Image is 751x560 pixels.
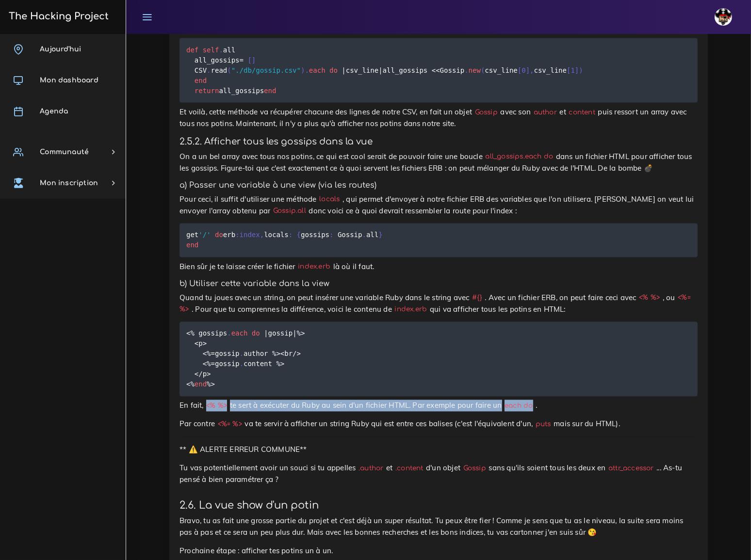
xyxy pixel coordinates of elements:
[186,46,198,54] span: def
[579,66,583,74] span: )
[180,293,691,315] code: <%= %>
[715,8,732,26] img: avatar
[40,179,98,187] span: Mon inscription
[518,66,522,74] span: [
[180,279,698,288] h5: b) Utiliser cette variable dans la view
[260,231,264,239] span: ,
[40,108,68,115] span: Agenda
[195,87,219,95] span: return
[180,500,698,512] h3: 2.6. La vue show d'un potin
[240,350,244,358] span: .
[219,46,223,54] span: .
[235,231,260,239] span: :index
[186,45,583,96] code: all all_gossips read csv_line all_gossips << csv_line csv_line all_gossips
[305,66,309,74] span: .
[338,231,362,239] span: Gossip
[227,66,231,74] span: (
[180,545,698,557] p: Prochaine étape : afficher tes potins un à un.
[231,66,301,74] span: "./db/gossip.csv"
[637,293,663,303] code: <% %>
[231,330,248,337] span: each
[203,46,219,54] span: self
[215,419,245,430] code: <%= %>
[240,360,244,368] span: .
[180,136,698,147] h4: 2.5.2. Afficher tous les gossips dans la vue
[378,66,382,74] span: |
[270,206,309,216] code: Gossip.all
[195,381,207,388] span: end
[252,56,256,64] span: ]
[186,328,305,390] code: <% gossips gossip %> <p> <% gossip author %><br > <% gossip content %> < p> <% %>
[530,66,534,74] span: ,
[180,261,698,272] p: Bien sûr je te laisse créer le fichier là où il faut.
[227,330,231,337] span: .
[606,464,657,474] code: attr_accessor
[502,401,536,411] code: each do
[295,262,333,272] code: index.erb
[180,193,698,217] p: Pour ceci, il suffit d'utiliser une méthode , qui permet d'envoyer à notre fichier ERB des variab...
[301,66,305,74] span: )
[264,330,268,337] span: |
[207,66,211,74] span: .
[180,292,698,315] p: Quand tu joues avec un string, on peut insérer une variable Ruby dans le string avec . Avec un fi...
[247,56,251,64] span: [
[180,463,698,486] p: Tu vas potentiellement avoir un souci si tu appelles et d'un objet sans qu'ils soient tous les de...
[40,77,98,84] span: Mon dashboard
[293,350,296,358] span: /
[464,66,468,74] span: .
[329,231,333,239] span: :
[533,419,554,430] code: puts
[470,293,485,303] code: #{}
[440,66,465,74] span: Gossip
[198,370,202,378] span: /
[469,66,481,74] span: new
[526,66,530,74] span: ]
[211,350,215,358] span: =
[460,464,489,474] code: Gossip
[392,464,426,474] code: .content
[198,231,211,239] span: '/'
[567,66,571,74] span: [
[378,231,382,239] span: }
[186,230,383,251] code: get erb locals gossips all
[252,330,260,337] span: do
[240,56,244,64] span: =
[481,66,485,74] span: (
[40,148,89,156] span: Communauté
[195,66,207,74] span: CSV
[392,304,430,315] code: index.erb
[575,66,579,74] span: ]
[180,418,698,430] p: Par contre va te servir à afficher un string Ruby qui est entre ces balises (c'est l'équivalent d...
[180,515,698,539] p: Bravo, tu as fait une grosse partie du projet et c'est déjà un super résultat. Tu peux être fier ...
[211,360,215,368] span: =
[180,151,698,174] p: On a un bel array avec tous nos potins, ce qui est cool serait de pouvoir faire une boucle dans u...
[6,11,109,22] h3: The Hacking Project
[204,401,230,411] code: <% %>
[362,231,366,239] span: .
[289,231,293,239] span: :
[483,152,556,162] code: all_gossips.each do
[264,87,276,95] span: end
[356,464,386,474] code: .author
[180,181,698,190] h5: a) Passer une variable à une view (via les routes)
[329,66,338,74] span: do
[309,66,326,74] span: each
[180,400,698,412] p: En fait, te sert à exécuter du Ruby au sein d'un fichier HTML. Par exemple pour faire un .
[472,108,500,118] code: Gossip
[215,231,223,239] span: do
[293,330,296,337] span: |
[531,108,559,118] code: author
[40,46,81,53] span: Aujourd'hui
[297,231,301,239] span: {
[180,106,698,129] p: Et voilà, cette méthode va récupérer chacune des lignes de notre CSV, en fait un objet avec son e...
[195,77,207,84] span: end
[342,66,345,74] span: |
[566,108,598,118] code: content
[180,444,698,456] p: ** ⚠️ ALERTE ERREUR COMMUNE**
[186,241,198,249] span: end
[317,194,343,205] code: locals
[571,66,575,74] span: 1
[522,66,525,74] span: 0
